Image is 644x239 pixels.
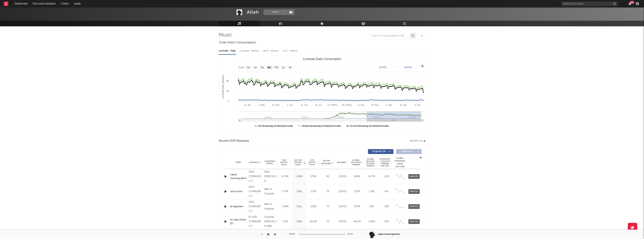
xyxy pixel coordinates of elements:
text: 28. [DATE] [341,104,351,106]
div: 117M [351,190,363,193]
div: 1.34M [279,205,291,209]
div: 75 [321,205,335,209]
text: Ex-US Streaming On-Demand Audio [350,125,389,127]
div: 1.06M [293,175,305,178]
text: 6. Oct [415,104,420,106]
div: Luminate - Daily [219,48,236,54]
div: 2024 CONMUER LLC [249,200,262,213]
input: Search for artists [561,2,618,6]
text: Luminate Daily Consumption [303,57,341,61]
div: 2.2M [365,190,378,193]
div: 1.3M [279,220,291,224]
text: 22. Sep [400,104,407,106]
div: Global Streaming Trend (Last 60D) [394,157,406,168]
div: 76 [321,190,335,193]
text: 5. May [259,104,265,106]
text: YTD [274,66,278,69]
text: 2. Jun [287,104,293,106]
div: <5% [380,190,392,193]
div: 10.7M [365,175,378,178]
span: Global ATD Audio Streams [351,159,361,166]
div: [DATE] [336,220,349,224]
text: Global Streaming On-Demand Audio [302,125,341,127]
div: 117M [307,190,319,193]
div: 158k [293,220,305,224]
div: 161k [293,205,305,209]
div: Alleh & Yorghaki [264,202,277,211]
div: 107M [351,205,363,209]
span: Released [337,161,346,164]
a: una noche [230,190,247,193]
text: All [289,66,291,69]
span: Global Rolling 7D Audio Streams [365,158,376,167]
div: 75 [321,220,335,224]
div: OCC - Weekly [283,48,298,54]
a: el ingeniero [230,205,247,209]
div: Alleh, [PERSON_NAME] & [PERSON_NAME] [264,170,277,183]
text: 6m [267,66,271,69]
button: Originals(14) [368,149,393,154]
text: 1w [247,66,250,69]
div: ~ 30 % [380,220,392,224]
div: 46.5M [351,220,363,224]
span: Composer Names [264,160,275,165]
text: US Streaming On-Demand Audio [258,125,293,127]
div: BMAT - Weekly [263,48,279,54]
text: 30. Jun [315,104,322,106]
span: Recent DSP Releases [219,139,249,143]
span: ATD Spotify Plays [307,159,317,166]
input: Search by song name or URL [370,34,410,37]
button: Track [264,9,287,15]
div: 1.77M [279,190,291,193]
text: 14. [DATE] [327,104,337,106]
text: 8. Sep [386,104,392,106]
div: 2024 CONMUER LLC [249,170,262,183]
div: Name [230,161,247,164]
text: [DATE] [379,66,386,69]
div: 2024 CONMUER LLC [249,185,262,198]
text: 16. Jun [301,104,307,106]
text: [DATE] [404,66,412,69]
div: 230k [293,190,305,193]
text: Luminate Daily Streams [221,75,224,99]
span: Estimated % Playlist Streams Last Day [380,158,390,167]
div: ~ 10 % [380,205,392,209]
div: 575M [307,175,319,178]
text: 1m [254,66,257,69]
div: 00:15 [347,232,355,237]
div: 8.73M [279,175,291,178]
text: 19. May [272,104,280,106]
span: Spotify Popularity [321,159,332,165]
div: 1.6M [365,205,378,209]
span: Features ( 1 ) [399,150,416,153]
span: Last Day Spotify Plays [293,159,303,166]
text: 25. Aug [371,104,378,106]
div: la culpa (track 11) [230,218,247,225]
span: 7 Day Spotify Plays [279,159,289,166]
button: Features(1) [396,149,422,154]
a: capaz (merengueton) [230,173,247,180]
text: → [398,66,401,69]
div: 1.56M [365,220,378,224]
text: 4M [226,80,229,82]
div: Alleh & Yorghaki [264,187,277,196]
button: Export CSV [410,140,426,142]
text: 3m [261,66,264,69]
text: 0 [228,100,229,102]
div: 40.2M [307,220,319,224]
div: 560M [351,175,363,178]
div: Luminate - Weekly [240,48,259,54]
div: 85 [321,175,335,178]
span: Copyright [249,161,260,164]
text: 2M [226,90,229,92]
svg: Luminate Daily Consumption [219,56,425,131]
text: 1y [282,66,284,69]
div: Yorghaki [PERSON_NAME] & Alleh Mezher [264,215,277,228]
text: 21. Apr [244,104,251,106]
text: Zoom [238,66,244,69]
div: [DATE] [336,175,349,178]
text: 11. Aug [357,104,364,106]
